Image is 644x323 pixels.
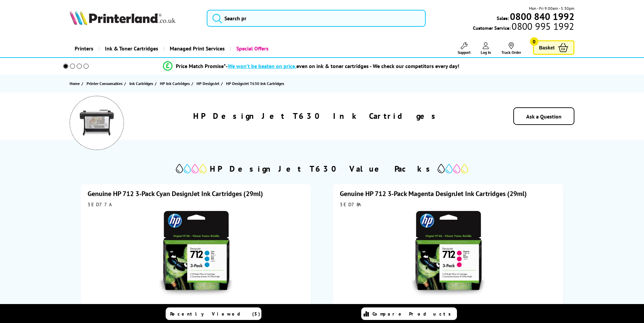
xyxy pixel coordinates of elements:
[70,10,198,26] a: Printerland Logo
[226,81,284,86] span: HP DesignJet T630 Ink Cartridges
[105,40,158,57] span: Ink & Toner Cartridges
[210,164,434,174] h2: HP DesignJet T630 Value Packs
[54,60,569,72] li: modal_Promise
[226,63,459,69] div: - even on ink & toner cartridges - We check our competitors every day!
[406,211,491,296] img: HP 712 3-Pack Magenta DesignJet Ink Cartridges (29ml)
[70,10,176,25] img: Printerland Logo
[458,50,471,55] span: Support
[509,13,574,20] a: 0800 840 1992
[207,10,426,27] input: Search pr
[481,50,491,55] span: Log In
[501,42,521,55] a: Track Order
[87,80,123,87] span: Printer Consumables
[129,80,155,87] a: Ink Cartridges
[160,80,191,87] a: HP Ink Cartridges
[539,43,555,52] span: Basket
[88,189,263,198] a: Genuine HP 712 3-Pack Cyan DesignJet Ink Cartridges (29ml)
[163,40,230,57] a: Managed Print Services
[340,189,527,198] a: Genuine HP 712 3-Pack Magenta DesignJet Ink Cartridges (29ml)
[361,307,457,320] a: Compare Products
[497,15,509,21] span: Sales:
[473,23,574,31] span: Customer Service:
[80,106,114,140] img: HP DesignJet T630 Large Format Printer Ink Cartridges
[98,40,163,57] a: Ink & Toner Cartridges
[176,63,226,69] span: Price Match Promise*
[193,111,440,121] h1: HP DesignJet T630 Ink Cartridges
[230,40,274,57] a: Special Offers
[481,42,491,55] a: Log In
[458,42,471,55] a: Support
[129,80,153,87] span: Ink Cartridges
[511,23,574,29] span: 0800 995 1992
[533,40,574,55] a: Basket 0
[170,311,260,317] span: Recently Viewed (5)
[197,80,221,87] a: HP DesignJet
[372,311,455,317] span: Compare Products
[228,63,296,69] span: We won’t be beaten on price,
[526,113,562,120] a: Ask a Question
[70,40,98,57] a: Printers
[153,211,238,296] img: HP 712 3-Pack Cyan DesignJet Ink Cartridges (29ml)
[87,80,124,87] a: Printer Consumables
[530,37,538,46] span: 0
[70,80,81,87] a: Home
[197,80,219,87] span: HP DesignJet
[160,80,190,87] span: HP Ink Cartridges
[340,201,556,208] div: 3ED78A
[166,307,261,320] a: Recently Viewed (5)
[510,10,574,23] b: 0800 840 1992
[88,201,304,208] div: 3ED77A
[529,5,574,12] span: Mon - Fri 9:00am - 5:30pm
